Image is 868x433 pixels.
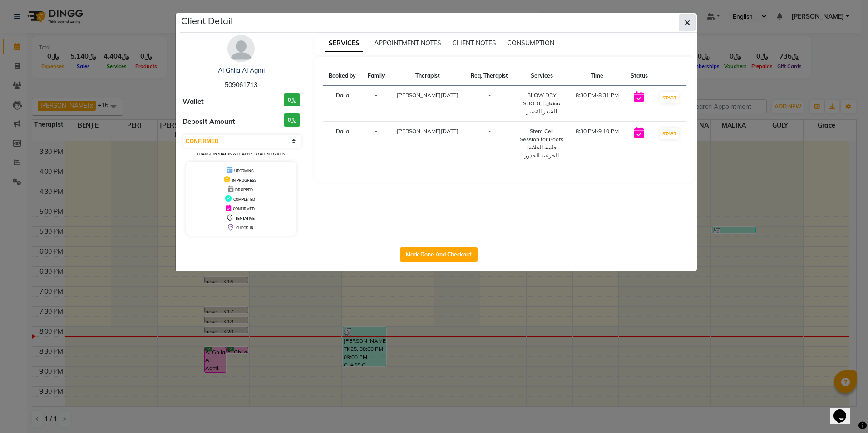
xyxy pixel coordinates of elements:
[660,92,679,103] button: START
[625,66,653,86] th: Status
[323,86,362,122] td: Dalia
[325,35,363,52] span: SERVICES
[235,216,255,221] span: TENTATIVE
[362,86,390,122] td: -
[218,66,265,74] a: Al Ghlia Al Agmi
[397,92,459,98] span: [PERSON_NAME][DATE]
[227,35,255,62] img: avatar
[284,113,300,127] h3: ﷼0
[570,122,625,166] td: 8:30 PM-9:10 PM
[374,39,441,47] span: APPOINTMENT NOTES
[182,117,235,127] span: Deposit Amount
[225,81,257,89] span: 509061713
[323,122,362,166] td: Dalia
[519,91,564,116] div: BLOW DRY SHORT | تجفيف الشعر القصير
[570,66,625,86] th: Time
[235,187,253,192] span: DROPPED
[323,66,362,86] th: Booked by
[234,168,254,173] span: UPCOMING
[391,66,465,86] th: Therapist
[397,128,459,134] span: [PERSON_NAME][DATE]
[507,39,554,47] span: CONSUMPTION
[514,66,570,86] th: Services
[362,66,390,86] th: Family
[362,122,390,166] td: -
[400,247,478,262] button: Mark Done And Checkout
[233,197,255,202] span: COMPLETED
[570,86,625,122] td: 8:30 PM-8:31 PM
[236,226,253,230] span: CHECK-IN
[465,66,514,86] th: Req. Therapist
[465,86,514,122] td: -
[284,93,300,107] h3: ﷼0
[452,39,496,47] span: CLIENT NOTES
[197,152,286,156] small: Change in status will apply to all services.
[233,207,255,211] span: CONFIRMED
[181,14,233,28] h5: Client Detail
[830,397,859,424] iframe: chat widget
[519,127,564,160] div: Stem Cell Session for Roots | جلسة الخلاية الجزعيه للجذور
[232,178,256,182] span: IN PROGRESS
[660,128,679,139] button: START
[182,97,204,107] span: Wallet
[465,122,514,166] td: -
